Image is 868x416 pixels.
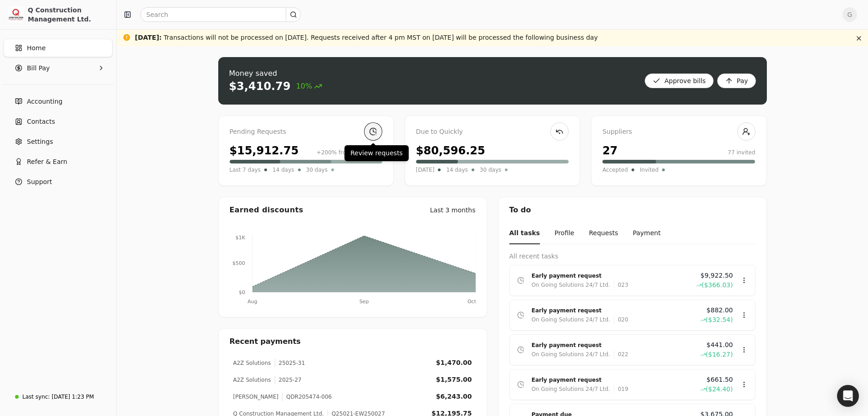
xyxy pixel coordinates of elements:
[219,329,487,354] div: Recent payments
[230,205,303,216] div: Earned discounts
[717,74,756,88] button: Pay
[4,173,113,191] button: Support
[27,97,62,106] span: Accounting
[532,350,610,359] div: On Going Solutions 24/7 Ltd.
[4,112,113,131] a: Contacts
[4,59,113,77] button: Bill Pay
[8,6,24,23] img: 3171ca1f-602b-4dfe-91f0-0ace091e1481.jpeg
[707,375,733,384] span: $661.50
[532,306,693,315] div: Early payment request
[233,376,271,384] div: A2Z Solutions
[532,315,610,324] div: On Going Solutions 24/7 Ltd.
[589,223,618,244] button: Requests
[135,33,598,42] div: Transactions will not be processed on [DATE]. Requests received after 4 pm MST on [DATE] will be ...
[702,280,733,290] span: ($366.03)
[230,142,299,159] div: $15,912.75
[4,39,113,57] a: Home
[27,177,52,187] span: Support
[275,359,305,367] div: 25025-31
[235,235,245,241] tspan: $1K
[233,393,279,401] div: [PERSON_NAME]
[467,299,476,305] tspan: Oct
[436,358,472,368] div: $1,470.00
[27,43,46,53] span: Home
[532,384,610,394] div: On Going Solutions 24/7 Ltd.
[532,341,693,350] div: Early payment request
[4,389,113,405] a: Last sync:[DATE] 1:23 PM
[350,148,403,158] p: Review requests
[614,350,628,359] div: 022
[706,315,733,325] span: ($32.54)
[230,127,382,137] div: Pending Requests
[275,376,302,384] div: 2025-27
[27,157,67,167] span: Refer & Earn
[416,142,485,159] div: $80,596.25
[247,299,257,305] tspan: Aug
[230,165,261,174] span: Last 7 days
[135,34,162,41] span: [DATE] :
[706,384,733,394] span: ($24.40)
[707,305,733,315] span: $882.00
[728,148,755,157] div: 77 invited
[436,392,472,401] div: $6,243.00
[509,252,755,261] div: All recent tasks
[842,7,857,22] button: G
[706,350,733,359] span: ($16.27)
[416,127,569,137] div: Due to Quickly
[140,7,301,22] input: Search
[4,153,113,171] button: Refer & Earn
[232,260,245,266] tspan: $500
[272,165,294,174] span: 14 days
[282,393,332,401] div: QDR205474-006
[645,74,714,88] button: Approve bills
[498,197,766,223] div: To do
[614,280,628,290] div: 023
[446,165,467,174] span: 14 days
[51,393,94,401] div: [DATE] 1:23 PM
[27,117,55,126] span: Contacts
[27,63,50,73] span: Bill Pay
[229,68,323,79] div: Money saved
[28,5,108,24] div: Q Construction Management Ltd.
[22,393,50,401] div: Last sync:
[436,375,472,384] div: $1,575.00
[633,223,661,244] button: Payment
[532,375,693,384] div: Early payment request
[480,165,501,174] span: 30 days
[27,137,53,147] span: Settings
[306,165,328,174] span: 30 days
[532,280,610,290] div: On Going Solutions 24/7 Ltd.
[700,271,733,280] span: $9,922.50
[233,359,271,367] div: A2Z Solutions
[509,223,540,244] button: All tasks
[614,315,628,324] div: 020
[229,79,291,94] div: $3,410.79
[602,142,617,159] div: 27
[239,290,245,295] tspan: $0
[837,385,859,407] div: Open Intercom Messenger
[4,92,113,111] a: Accounting
[4,132,113,151] a: Settings
[532,271,689,280] div: Early payment request
[430,205,476,215] div: Last 3 months
[707,340,733,350] span: $441.00
[602,165,628,174] span: Accepted
[602,127,755,137] div: Suppliers
[555,223,575,244] button: Profile
[359,299,369,305] tspan: Sep
[416,165,435,174] span: [DATE]
[614,384,628,394] div: 019
[640,165,658,174] span: Invited
[317,148,382,157] div: +200% from last month
[296,81,323,92] span: 10%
